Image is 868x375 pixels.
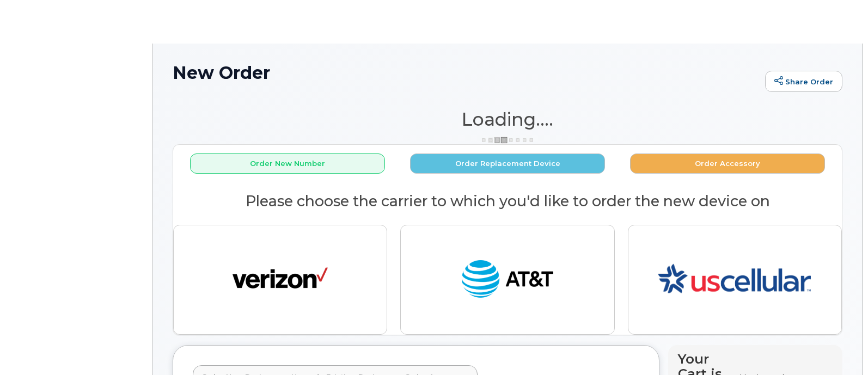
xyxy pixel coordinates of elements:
button: Order New Number [190,153,385,174]
a: Share Order [765,71,842,93]
img: verizon-ab2890fd1dd4a6c9cf5f392cd2db4626a3dae38ee8226e09bcb5c993c4c79f81.png [233,255,328,304]
img: ajax-loader-3a6953c30dc77f0bf724df975f13086db4f4c1262e45940f03d1251963f1bf2e.gif [480,136,535,144]
h2: Please choose the carrier to which you'd like to order the new device on [173,193,842,210]
h1: Loading.... [173,109,842,129]
img: us-53c3169632288c49726f5d6ca51166ebf3163dd413c8a1bd00aedf0ff3a7123e.png [658,234,811,325]
h1: New Order [173,63,760,82]
button: Order Accessory [630,153,825,174]
button: Order Replacement Device [410,153,605,174]
img: at_t-fb3d24644a45acc70fc72cc47ce214d34099dfd970ee3ae2334e4251f9d920fd.png [460,255,555,304]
